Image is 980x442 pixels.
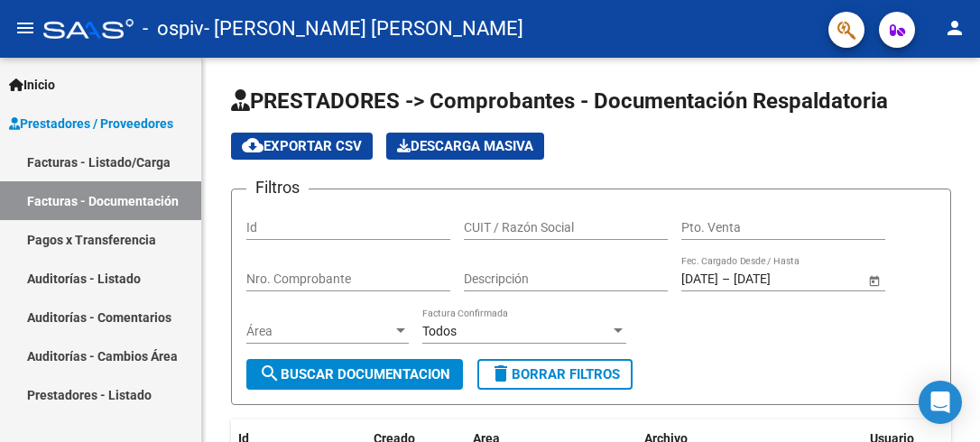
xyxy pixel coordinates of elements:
mat-icon: delete [490,363,512,384]
span: Borrar Filtros [490,366,620,382]
span: PRESTADORES -> Comprobantes - Documentación Respaldatoria [231,88,888,114]
button: Buscar Documentacion [246,359,463,390]
span: Prestadores / Proveedores [9,114,173,134]
span: Buscar Documentacion [259,366,450,382]
span: Área [246,324,393,339]
button: Open calendar [864,271,883,290]
mat-icon: menu [14,17,36,39]
mat-icon: person [944,17,966,39]
mat-icon: search [259,363,281,384]
span: - [PERSON_NAME] [PERSON_NAME] [204,9,523,49]
span: Descarga Masiva [397,138,533,154]
button: Exportar CSV [231,133,373,160]
button: Borrar Filtros [477,359,633,390]
button: Descarga Masiva [386,133,544,160]
span: Exportar CSV [242,138,362,154]
input: Fecha inicio [681,272,718,287]
input: Fecha fin [734,272,822,287]
span: - ospiv [143,9,204,49]
h3: Filtros [246,175,309,200]
mat-icon: cloud_download [242,134,263,156]
app-download-masive: Descarga masiva de comprobantes (adjuntos) [386,133,544,160]
span: Inicio [9,75,55,95]
span: Todos [422,324,457,338]
span: – [722,272,730,287]
div: Open Intercom Messenger [919,381,962,424]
